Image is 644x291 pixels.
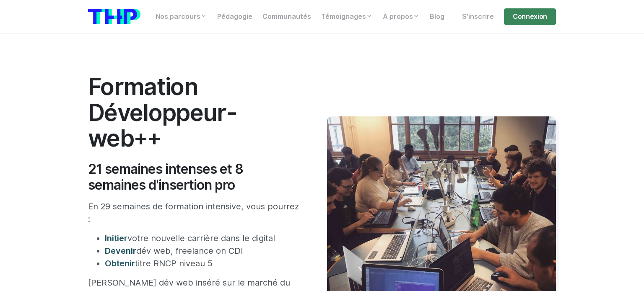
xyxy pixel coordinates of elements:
h1: Formation Développeur-web++ [88,74,302,151]
a: Blog [425,8,449,25]
a: Connexion [504,8,556,25]
a: Témoignages [316,8,378,25]
a: Pédagogie [212,8,257,25]
p: En 29 semaines de formation intensive, vous pourrez : [88,200,302,225]
li: titre RNCP niveau 5 [105,257,302,270]
span: Obtenir [105,258,135,268]
li: votre nouvelle carrière dans le digital [105,232,302,245]
h2: 21 semaines intenses et 8 semaines d'insertion pro [88,161,302,193]
span: Initier [105,233,127,243]
a: Communautés [257,8,316,25]
a: S'inscrire [457,8,499,25]
a: Nos parcours [151,8,212,25]
span: Devenir [105,246,136,256]
a: À propos [378,8,425,25]
li: dév web, freelance on CDI [105,245,302,257]
img: logo [88,9,140,24]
